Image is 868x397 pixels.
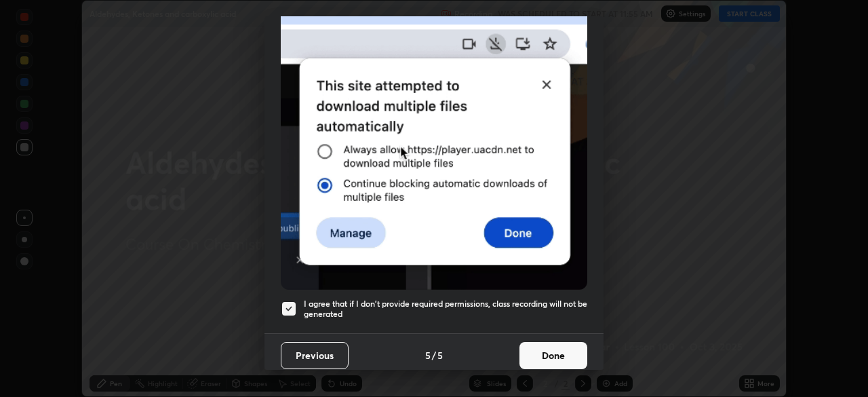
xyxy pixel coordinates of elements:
button: Done [519,342,587,369]
h4: 5 [437,348,443,362]
h4: 5 [425,348,431,362]
h4: / [432,348,436,362]
h5: I agree that if I don't provide required permissions, class recording will not be generated [304,299,587,320]
button: Previous [281,342,349,369]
